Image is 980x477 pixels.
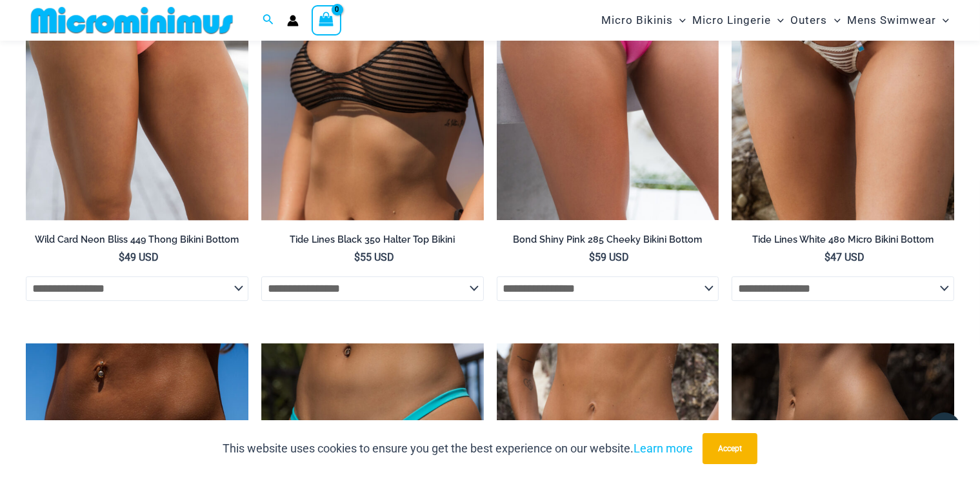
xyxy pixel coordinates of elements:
[791,4,828,37] span: Outers
[825,251,830,263] span: $
[354,251,360,263] span: $
[26,234,248,250] a: Wild Card Neon Bliss 449 Thong Bikini Bottom
[119,251,159,263] bdi: 49 USD
[634,441,693,455] a: Learn more
[354,251,394,263] bdi: 55 USD
[287,15,299,26] a: Account icon link
[589,251,595,263] span: $
[312,5,341,35] a: View Shopping Cart, empty
[788,4,844,37] a: OutersMenu ToggleMenu Toggle
[692,4,771,37] span: Micro Lingerie
[825,251,865,263] bdi: 47 USD
[26,234,248,246] h2: Wild Card Neon Bliss 449 Thong Bikini Bottom
[703,433,757,464] button: Accept
[847,4,936,37] span: Mens Swimwear
[261,234,484,250] a: Tide Lines Black 350 Halter Top Bikini
[771,4,784,37] span: Menu Toggle
[263,12,274,28] a: Search icon link
[223,439,693,458] p: This website uses cookies to ensure you get the best experience on our website.
[261,234,484,246] h2: Tide Lines Black 350 Halter Top Bikini
[732,234,954,250] a: Tide Lines White 480 Micro Bikini Bottom
[936,4,949,37] span: Menu Toggle
[497,234,719,250] a: Bond Shiny Pink 285 Cheeky Bikini Bottom
[596,2,954,39] nav: Site Navigation
[26,6,238,35] img: MM SHOP LOGO FLAT
[673,4,686,37] span: Menu Toggle
[844,4,952,37] a: Mens SwimwearMenu ToggleMenu Toggle
[598,4,689,37] a: Micro BikinisMenu ToggleMenu Toggle
[601,4,673,37] span: Micro Bikinis
[828,4,841,37] span: Menu Toggle
[589,251,629,263] bdi: 59 USD
[119,251,125,263] span: $
[689,4,787,37] a: Micro LingerieMenu ToggleMenu Toggle
[732,234,954,246] h2: Tide Lines White 480 Micro Bikini Bottom
[497,234,719,246] h2: Bond Shiny Pink 285 Cheeky Bikini Bottom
